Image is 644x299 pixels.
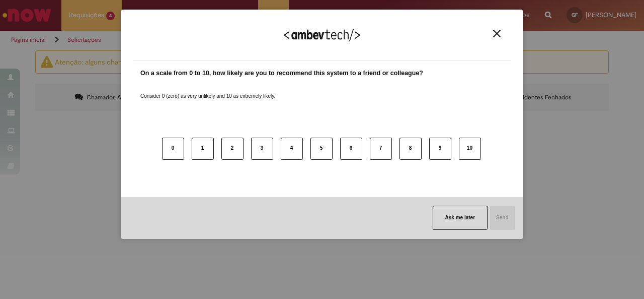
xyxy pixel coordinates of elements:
[251,138,273,160] button: 3
[433,206,488,230] button: Ask me later
[399,138,422,160] button: 8
[140,81,275,100] label: Consider 0 (zero) as very unlikely and 10 as extremely likely.
[281,138,303,160] button: 4
[370,138,392,160] button: 7
[429,138,451,160] button: 9
[221,138,244,160] button: 2
[310,138,333,160] button: 5
[493,30,501,37] img: Close
[490,29,504,38] button: Close
[459,138,481,160] button: 10
[192,138,214,160] button: 1
[340,138,362,160] button: 6
[140,69,423,78] label: On a scale from 0 to 10, how likely are you to recommend this system to a friend or colleague?
[162,138,184,160] button: 0
[284,29,360,41] img: Logo Ambevtech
